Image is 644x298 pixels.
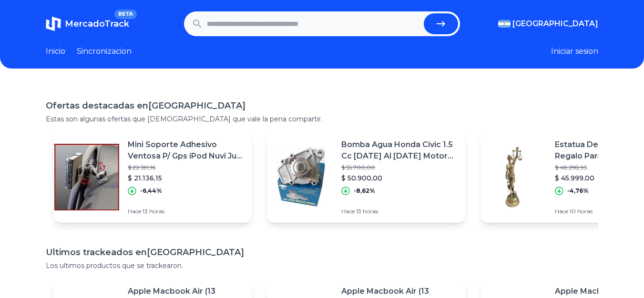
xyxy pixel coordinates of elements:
[46,16,61,31] img: MercadoTrack
[53,131,252,223] a: Featured imageMini Soporte Adhesivo Ventosa P/ Gps iPod Nuvi Just Mobile$ 22.591,16$ 21.136,15-6,...
[341,164,458,171] p: $ 55.700,00
[46,16,129,31] a: MercadoTrackBETA
[512,18,598,30] span: [GEOGRAPHIC_DATA]
[267,131,465,223] a: Featured imageBomba Agua Honda Civic 1.5 Cc [DATE] Al [DATE] Motor D15$ 55.700,00$ 50.900,00-8,62...
[128,208,244,215] p: Hace 13 horas
[354,187,375,195] p: -8,62%
[341,139,458,162] p: Bomba Agua Honda Civic 1.5 Cc [DATE] Al [DATE] Motor D15
[498,20,511,28] img: Argentina
[46,261,598,270] p: Los ultimos productos que se trackearon.
[480,144,547,210] img: Featured image
[341,208,458,215] p: Hace 13 horas
[140,187,162,195] p: -6,44%
[46,114,598,124] p: Estas son algunas ofertas que [DEMOGRAPHIC_DATA] que vale la pena compartir.
[128,173,244,183] p: $ 21.136,15
[53,144,120,210] img: Featured image
[567,187,589,195] p: -4,76%
[46,46,65,57] a: Inicio
[128,139,244,162] p: Mini Soporte Adhesivo Ventosa P/ Gps iPod Nuvi Just Mobile
[65,19,129,29] span: MercadoTrack
[46,99,598,112] h1: Ofertas destacadas en [GEOGRAPHIC_DATA]
[267,144,334,210] img: Featured image
[77,46,132,57] a: Sincronizacion
[551,46,598,57] button: Iniciar sesion
[498,18,598,30] button: [GEOGRAPHIC_DATA]
[46,246,598,259] h1: Ultimos trackeados en [GEOGRAPHIC_DATA]
[128,164,244,171] p: $ 22.591,16
[114,10,137,19] span: BETA
[341,173,458,183] p: $ 50.900,00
